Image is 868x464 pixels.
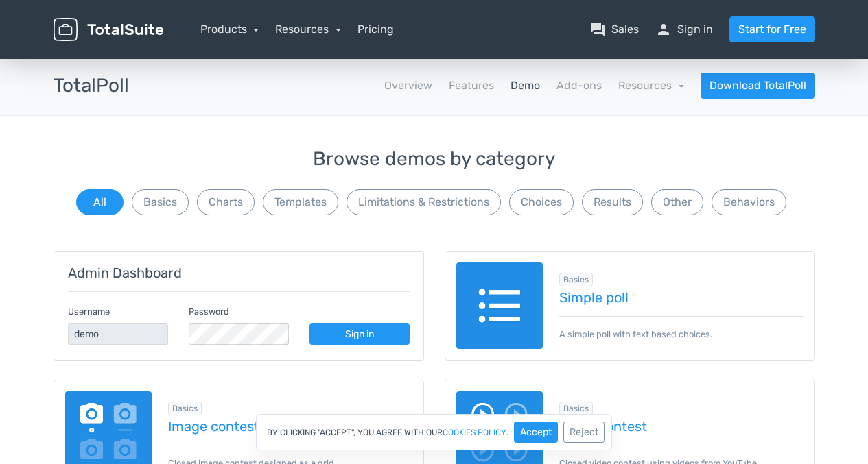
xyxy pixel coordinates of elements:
[200,23,259,36] a: Products
[456,262,543,350] img: text-poll.png.webp
[443,428,506,437] a: cookies policy
[514,422,558,443] button: Accept
[559,402,593,415] span: Browse all in Basics
[729,16,815,42] a: Start for Free
[559,290,804,305] a: Simple poll
[384,77,432,94] a: Overview
[589,21,606,38] span: question_answer
[589,21,639,38] a: question_answerSales
[54,75,129,97] h3: TotalPoll
[655,21,713,38] a: personSign in
[651,189,703,215] button: Other
[76,189,124,215] button: All
[509,189,574,215] button: Choices
[132,189,189,215] button: Basics
[347,189,501,215] button: Limitations & Restrictions
[618,79,684,92] a: Resources
[556,77,602,94] a: Add-ons
[559,273,593,286] span: Browse all in Basics
[168,402,202,415] span: Browse all in Basics
[582,189,643,215] button: Results
[357,21,394,38] a: Pricing
[197,189,255,215] button: Charts
[68,305,110,318] label: Username
[275,23,341,36] a: Resources
[712,189,786,215] button: Behaviors
[559,316,804,341] p: A simple poll with text based choices.
[189,305,229,318] label: Password
[54,18,163,42] img: TotalSuite for WordPress
[449,77,494,94] a: Features
[68,265,410,280] h5: Admin Dashboard
[309,323,410,345] a: Sign in
[54,149,815,170] h3: Browse demos by category
[263,189,338,215] button: Templates
[563,422,605,443] button: Reject
[511,77,540,94] a: Demo
[655,21,672,38] span: person
[256,414,612,450] div: By clicking "Accept", you agree with our .
[701,73,815,99] a: Download TotalPoll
